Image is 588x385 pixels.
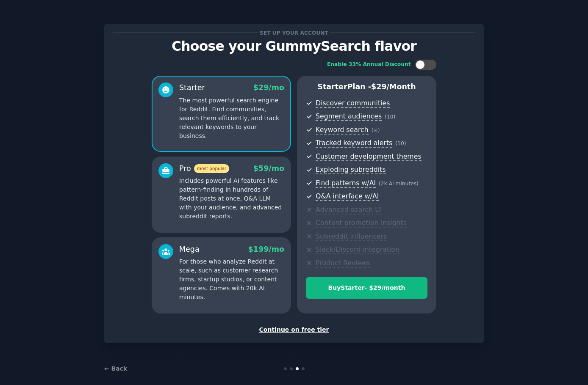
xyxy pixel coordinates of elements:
[179,176,284,221] p: Includes powerful AI features like pattern-finding in hundreds of Reddit posts at once, Q&A LLM w...
[179,96,284,140] p: The most powerful search engine for Reddit. Find communities, search them efficiently, and track ...
[179,163,229,174] div: Pro
[316,179,376,188] span: Find patterns w/AI
[253,83,284,92] span: $ 29 /mo
[316,99,390,108] span: Discover communities
[179,82,205,93] div: Starter
[194,164,230,173] span: most popular
[248,245,284,253] span: $ 199 /mo
[179,244,200,255] div: Mega
[306,277,427,299] button: BuyStarter- $29/month
[306,283,427,292] div: Buy Starter - $ 29 /month
[327,61,411,69] div: Enable 33% Annual Discount
[316,139,392,148] span: Tracked keyword alerts
[253,164,284,173] span: $ 59 /mo
[258,28,330,37] span: Set up your account
[113,325,475,334] div: Continue on free tier
[316,192,379,201] span: Q&A interface w/AI
[306,82,427,92] p: Starter Plan -
[316,152,422,161] span: Customer development themes
[316,232,387,241] span: Subreddit influencers
[385,114,395,120] span: ( 10 )
[371,82,416,91] span: $ 29 /month
[379,181,419,187] span: ( 2k AI minutes )
[316,165,386,174] span: Exploding subreddits
[316,245,399,254] span: Slack/Discord integration
[316,126,369,135] span: Keyword search
[113,39,475,54] p: Choose your GummySearch flavor
[316,112,382,121] span: Segment audiences
[316,206,382,214] span: Advanced search UI
[316,259,370,268] span: Product Reviews
[104,365,127,372] a: ← Back
[316,219,407,228] span: Content promotion insights
[372,127,380,133] span: ( ∞ )
[395,140,406,146] span: ( 10 )
[179,257,284,302] p: For those who analyze Reddit at scale, such as customer research firms, startup studios, or conte...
